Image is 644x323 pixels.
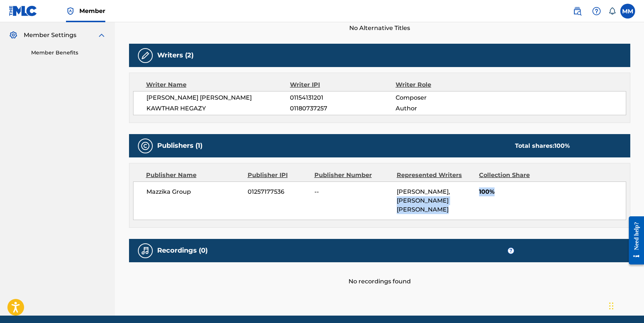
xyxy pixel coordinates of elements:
[66,7,75,16] img: Top Rightsholder
[146,80,290,89] div: Writer Name
[396,80,492,89] div: Writer Role
[290,80,396,89] div: Writer IPI
[146,171,242,180] div: Publisher Name
[24,31,76,40] span: Member Settings
[397,188,450,213] span: [PERSON_NAME], [PERSON_NAME] [PERSON_NAME]
[141,51,150,60] img: Writers
[157,246,208,255] h5: Recordings (0)
[608,7,616,15] div: Notifications
[479,187,626,196] span: 100%
[570,4,585,19] a: Public Search
[607,287,644,323] iframe: Chat Widget
[515,141,570,150] div: Total shares:
[129,262,630,286] div: No recordings found
[146,187,242,196] span: Mazzika Group
[479,171,551,180] div: Collection Share
[589,4,604,19] div: Help
[97,31,106,40] img: expand
[609,295,614,317] div: Drag
[592,7,601,16] img: help
[290,104,395,113] span: 01180737257
[31,49,106,57] a: Member Benefits
[248,171,309,180] div: Publisher IPI
[157,141,202,150] h5: Publishers (1)
[146,104,290,113] span: KAWTHAR HEGAZY
[623,210,644,270] iframe: Resource Center
[396,93,492,102] span: Composer
[141,141,150,150] img: Publishers
[9,31,18,40] img: Member Settings
[79,7,105,15] span: Member
[573,7,582,16] img: search
[554,142,570,149] span: 100 %
[157,51,194,60] h5: Writers (2)
[129,24,630,33] span: No Alternative Titles
[620,4,635,19] div: User Menu
[508,248,514,254] span: ?
[146,93,290,102] span: [PERSON_NAME] [PERSON_NAME]
[290,93,395,102] span: 01154131201
[397,171,473,180] div: Represented Writers
[314,187,391,196] span: --
[396,104,492,113] span: Author
[141,246,150,255] img: Recordings
[314,171,391,180] div: Publisher Number
[9,6,37,16] img: MLC Logo
[248,187,309,196] span: 01257177536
